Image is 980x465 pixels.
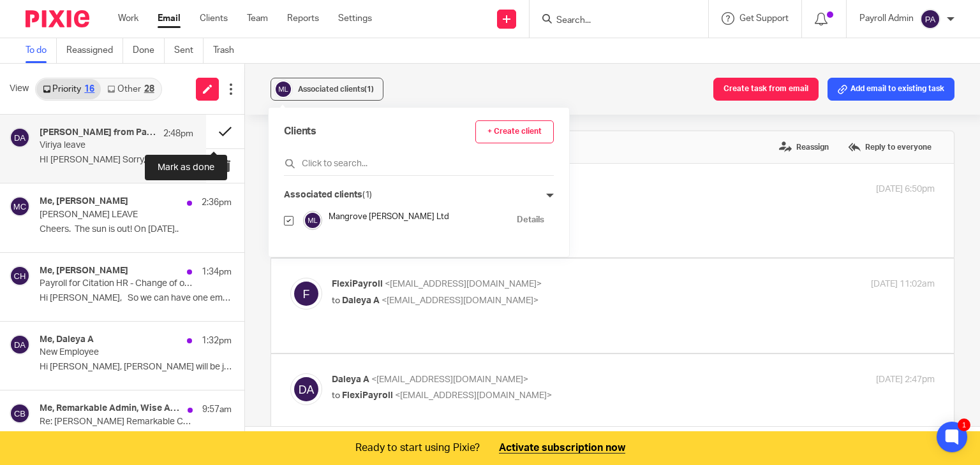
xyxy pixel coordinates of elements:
p: [PERSON_NAME] LEAVE [40,210,193,220]
label: Reassign [776,138,832,157]
p: [DATE] 2:47pm [876,373,935,387]
p: Cheers. The sun is out! On [DATE].. [40,224,232,235]
img: svg%3E [274,80,293,99]
img: Pixie [26,10,89,27]
p: [DATE] 6:50pm [876,183,935,196]
p: 1:32pm [202,334,232,347]
h4: [PERSON_NAME] from PayHero, [PERSON_NAME] from PayHero, PayHero Sidekick from PayHero, Me, [PERSO... [40,127,157,138]
p: HI [PERSON_NAME] Sorry, cross-posted with [PERSON_NAME]! ... [40,155,193,166]
a: Settings [338,12,372,25]
label: Reply to everyone [845,138,935,157]
div: 28 [144,85,154,94]
button: Add email to existing task [828,78,954,101]
img: svg%3E [10,266,30,286]
span: to [332,391,340,400]
p: Associated clients [284,189,372,202]
span: FlexiPayroll [342,391,393,400]
img: svg%3E [290,278,322,310]
span: Clients [284,124,316,139]
a: Priority16 [36,79,101,99]
span: to [332,296,340,305]
p: 9:57am [202,403,232,416]
span: FlexiPayroll [332,280,383,289]
input: Search [555,15,670,27]
a: Other28 [101,79,160,99]
p: Re: [PERSON_NAME] Remarkable Cream [40,417,193,427]
h4: Me, [PERSON_NAME] [40,266,128,276]
a: Clients [200,12,228,25]
span: Associated clients [298,85,374,93]
span: Get Support [739,14,789,23]
p: New Employee [40,347,193,358]
span: View [10,82,29,96]
img: svg%3E [10,403,30,424]
img: svg%3E [10,127,30,148]
h4: Me, [PERSON_NAME] [40,196,128,207]
input: Click to search... [284,157,554,170]
span: <[EMAIL_ADDRESS][DOMAIN_NAME]> [382,296,538,305]
img: svg%3E [303,211,322,230]
p: Payroll Admin [859,12,914,25]
a: Done [133,38,165,63]
span: <[EMAIL_ADDRESS][DOMAIN_NAME]> [395,391,552,400]
a: Trash [213,38,244,63]
img: svg%3E [290,373,322,405]
a: Details [517,214,544,226]
span: Daleya A [332,375,369,384]
img: svg%3E [10,334,30,355]
img: svg%3E [10,196,30,217]
a: Reassigned [66,38,123,63]
a: Team [247,12,268,25]
div: 1 [958,418,970,431]
a: Reports [287,12,319,25]
img: svg%3E [920,9,940,29]
p: 2:48pm [163,127,193,140]
span: <[EMAIL_ADDRESS][DOMAIN_NAME]> [371,375,528,384]
p: 1:34pm [202,266,232,278]
span: (1) [364,85,374,93]
div: 16 [84,85,94,94]
a: Email [158,12,181,25]
p: Viriya leave [40,140,163,151]
p: Hi [PERSON_NAME], So we can have one employee... [40,293,232,304]
span: (1) [362,190,373,199]
h4: Mangrove [PERSON_NAME] Ltd [329,211,510,223]
p: Payroll for Citation HR - Change of one of the employee pay cycle [40,278,193,289]
span: <[EMAIL_ADDRESS][DOMAIN_NAME]> [385,280,542,289]
h4: Me, Daleya A [40,334,94,345]
span: Daleya A [342,296,380,305]
a: Work [118,12,138,25]
button: Associated clients(1) [271,78,383,101]
h4: Me, Remarkable Admin, Wise Advice Support [40,403,181,414]
p: 2:36pm [202,196,232,209]
a: Sent [174,38,204,63]
p: Hi [PERSON_NAME], [PERSON_NAME] will be joining us in... [40,362,232,373]
a: + Create client [475,120,554,143]
a: To do [26,38,57,63]
p: [DATE] 11:02am [871,278,935,291]
button: Create task from email [713,78,819,101]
